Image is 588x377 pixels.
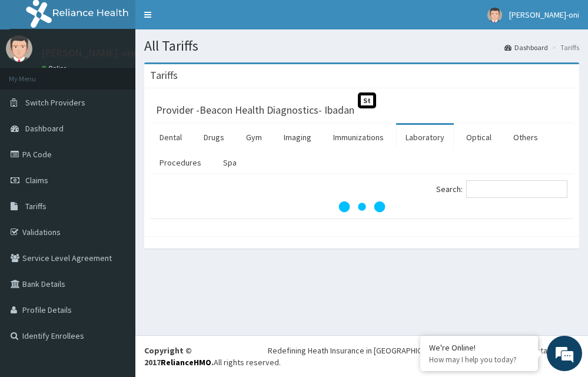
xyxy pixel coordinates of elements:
span: We're online! [68,113,162,232]
h1: All Tariffs [144,38,579,54]
li: Tariffs [549,42,579,52]
img: User Image [6,35,32,62]
h3: Provider - Beacon Health Diagnostics- Ibadan [156,105,354,115]
a: Dashboard [504,42,548,52]
a: Spa [214,150,246,175]
a: Drugs [194,125,234,150]
span: [PERSON_NAME]-oni [509,9,579,20]
a: Imaging [274,125,321,150]
div: Minimize live chat window [193,6,221,34]
a: RelianceHMO [161,357,211,368]
div: Chat with us now [61,66,198,81]
a: Laboratory [396,125,454,150]
textarea: Type your message and hit 'Enter' [6,252,224,293]
img: User Image [487,8,502,22]
label: Search: [436,180,567,198]
span: Tariffs [25,201,46,211]
a: Optical [457,125,501,150]
a: Online [41,64,69,72]
img: d_794563401_company_1708531726252_794563401 [22,59,48,88]
a: Procedures [150,150,211,175]
span: Dashboard [25,123,64,134]
div: Redefining Heath Insurance in [GEOGRAPHIC_DATA] using Telemedicine and Data Science! [268,345,579,356]
a: Gym [237,125,271,150]
p: [PERSON_NAME]-oni [41,48,136,58]
h3: Tariffs [150,70,178,81]
a: Others [504,125,547,150]
span: Claims [25,175,48,186]
span: Switch Providers [25,97,85,108]
svg: audio-loading [338,183,386,230]
a: Immunizations [324,125,393,150]
div: We're Online! [429,342,529,353]
a: Dental [150,125,191,150]
strong: Copyright © 2017 . [144,345,214,368]
p: How may I help you today? [429,355,529,365]
span: St [358,92,376,108]
input: Search: [466,180,567,198]
footer: All rights reserved. [135,335,588,377]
